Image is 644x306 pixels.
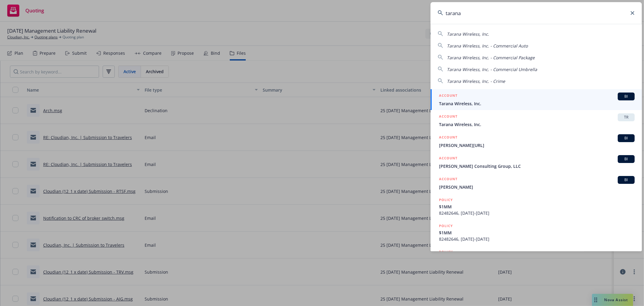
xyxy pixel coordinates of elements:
[439,236,635,242] span: 82482646, [DATE]-[DATE]
[439,184,635,190] span: [PERSON_NAME]
[439,229,635,236] span: $1MM
[439,100,635,107] span: Tarana Wireless, Inc.
[620,115,632,120] span: TR
[620,156,632,162] span: BI
[439,210,635,216] span: 82482646, [DATE]-[DATE]
[439,203,635,210] span: $1MM
[439,223,453,229] h5: POLICY
[431,152,642,173] a: ACCOUNTBI[PERSON_NAME] Consulting Group, LLC
[620,94,632,99] span: BI
[447,78,505,84] span: Tarana Wireless, Inc. - Crime
[447,67,537,72] span: Tarana Wireless, Inc. - Commercial Umbrella
[431,89,642,110] a: ACCOUNTBITarana Wireless, Inc.
[431,194,642,220] a: POLICY$1MM82482646, [DATE]-[DATE]
[439,176,457,183] h5: ACCOUNT
[431,110,642,131] a: ACCOUNTTRTarana Wireless, Inc.
[439,93,457,100] h5: ACCOUNT
[431,173,642,194] a: ACCOUNTBI[PERSON_NAME]
[447,31,489,37] span: Tarana Wireless, Inc.
[439,197,453,203] h5: POLICY
[439,155,457,162] h5: ACCOUNT
[431,246,642,272] a: POLICY
[431,131,642,152] a: ACCOUNTBI[PERSON_NAME][URL]
[447,55,535,60] span: Tarana Wireless, Inc. - Commercial Package
[439,134,457,142] h5: ACCOUNT
[439,113,457,121] h5: ACCOUNT
[431,220,642,246] a: POLICY$1MM82482646, [DATE]-[DATE]
[439,249,453,255] h5: POLICY
[439,121,635,128] span: Tarana Wireless, Inc.
[431,2,642,24] input: Search...
[447,43,528,49] span: Tarana Wireless, Inc. - Commercial Auto
[620,177,632,183] span: BI
[439,142,635,148] span: [PERSON_NAME][URL]
[439,163,635,169] span: [PERSON_NAME] Consulting Group, LLC
[620,135,632,141] span: BI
